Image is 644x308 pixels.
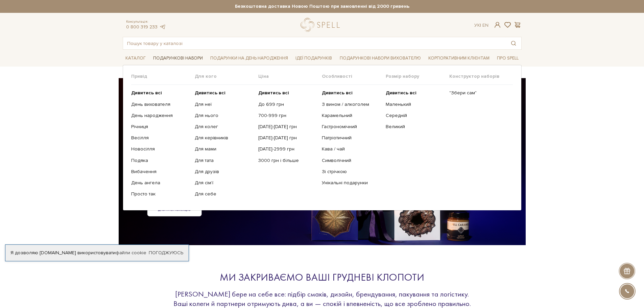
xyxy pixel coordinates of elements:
[474,22,488,28] div: Ук
[386,90,416,96] b: Дивитись всі
[149,250,183,256] a: Погоджуюсь
[322,124,380,130] a: Гастрономічний
[449,90,508,96] a: "Збери сам"
[480,22,481,28] span: |
[126,24,158,30] a: 0 800 319 233
[150,53,206,64] a: Подарункові набори
[131,101,190,108] a: День вихователя
[123,53,148,64] a: Каталог
[322,113,380,119] a: Карамельний
[195,146,253,152] a: Для мами
[131,90,162,96] b: Дивитись всі
[258,135,317,141] a: [DATE]-[DATE] грн
[386,113,444,119] a: Середній
[131,73,195,79] span: Привід
[195,113,253,119] a: Для нього
[123,3,522,9] strong: Безкоштовна доставка Новою Поштою при замовленні від 2000 гривень
[322,169,380,175] a: Зі стрічкою
[131,180,190,186] a: День ангела
[258,146,317,152] a: [DATE]-2999 грн
[5,250,189,256] div: Я дозволяю [DOMAIN_NAME] використовувати
[159,24,166,30] a: telegram
[167,289,478,308] p: [PERSON_NAME] бере на себе все: підбір смаків, дизайн, брендування, пакування та логістику. Ваші ...
[337,52,424,64] a: Подарункові набори вихователю
[258,158,317,164] a: 3000 грн і більше
[131,191,190,197] a: Просто так
[322,135,380,141] a: Патріотичний
[131,158,190,164] a: Подяка
[386,101,444,108] a: Маленький
[258,90,317,96] a: Дивитись всі
[258,90,289,96] b: Дивитись всі
[322,180,380,186] a: Унікальні подарунки
[494,53,521,64] a: Про Spell
[131,169,190,175] a: Вибачення
[195,73,258,79] span: Для кого
[386,124,444,130] a: Великий
[126,20,166,24] span: Консультація:
[258,124,317,130] a: [DATE]-[DATE] грн
[386,73,449,79] span: Розмір набору
[322,90,380,96] a: Дивитись всі
[195,90,225,96] b: Дивитись всі
[322,158,380,164] a: Символічний
[123,65,522,211] div: Каталог
[301,18,343,32] a: logo
[195,135,253,141] a: Для керівників
[131,146,190,152] a: Новосілля
[322,90,353,96] b: Дивитись всі
[195,158,253,164] a: Для тата
[195,101,253,108] a: Для неї
[426,52,492,64] a: Корпоративним клієнтам
[131,113,190,119] a: День народження
[258,113,317,119] a: 700-999 грн
[195,180,253,186] a: Для сім'ї
[131,124,190,130] a: Річниця
[293,53,335,64] a: Ідеї подарунків
[195,169,253,175] a: Для друзів
[195,191,253,197] a: Для себе
[386,90,444,96] a: Дивитись всі
[195,124,253,130] a: Для колег
[167,271,478,284] div: Ми закриваємо ваші грудневі клопоти
[258,101,317,108] a: До 699 грн
[258,73,322,79] span: Ціна
[322,73,385,79] span: Особливості
[322,101,380,108] a: З вином / алкоголем
[195,90,253,96] a: Дивитись всі
[208,53,291,64] a: Подарунки на День народження
[131,135,190,141] a: Весілля
[116,250,146,256] a: файли cookie
[449,73,513,79] span: Конструктор наборів
[482,22,488,28] a: En
[322,146,380,152] a: Кава / чай
[131,90,190,96] a: Дивитись всі
[506,37,521,49] button: Пошук товару у каталозі
[123,37,506,49] input: Пошук товару у каталозі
